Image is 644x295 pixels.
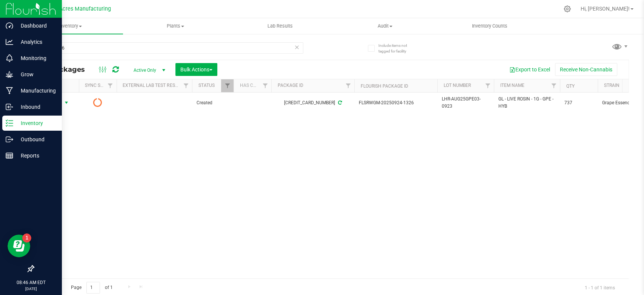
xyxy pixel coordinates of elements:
[6,54,13,62] inline-svg: Monitoring
[566,83,574,89] a: Qty
[6,71,13,78] inline-svg: Grow
[221,79,234,92] a: Filter
[85,83,114,88] a: Sync Status
[500,83,524,88] a: Item Name
[18,23,123,29] span: Inventory
[86,282,100,293] input: 1
[39,65,92,74] span: All Packages
[6,136,13,143] inline-svg: Outbound
[547,79,560,92] a: Filter
[13,54,58,63] p: Monitoring
[6,119,13,127] inline-svg: Inventory
[504,63,555,76] button: Export to Excel
[13,135,58,144] p: Outbound
[462,23,518,29] span: Inventory Counts
[277,83,303,88] a: Package ID
[123,18,228,34] a: Plants
[6,22,13,29] inline-svg: Dashboard
[333,23,437,29] span: Audit
[442,96,489,110] span: LHR-AUG25GPE03-0923
[563,5,572,12] div: Manage settings
[197,99,229,107] span: Created
[227,18,332,34] a: Lab Results
[6,38,13,46] inline-svg: Analytics
[33,42,303,54] input: Search Package ID, Item Name, SKU, Lot or Part Number...
[13,37,58,46] p: Analytics
[175,63,217,76] button: Bulk Actions
[437,18,542,34] a: Inventory Counts
[555,63,617,76] button: Receive Non-Cannabis
[62,97,71,108] span: select
[259,79,271,92] a: Filter
[332,18,437,34] a: Audit
[342,79,354,92] a: Filter
[43,6,111,12] span: Green Acres Manufacturing
[65,282,119,293] span: Page of 1
[604,83,619,88] a: Strain
[93,97,102,108] span: Pending Sync
[579,282,621,293] span: 1 - 1 of 1 items
[8,235,30,257] iframe: Resource center
[257,23,303,29] span: Lab Results
[13,119,58,128] p: Inventory
[6,103,13,111] inline-svg: Inbound
[359,99,433,107] span: FLSRWGM-20250924-1326
[13,21,58,30] p: Dashboard
[581,6,630,12] span: Hi, [PERSON_NAME]!
[6,87,13,94] inline-svg: Manufacturing
[6,152,13,159] inline-svg: Reports
[3,286,58,292] p: [DATE]
[443,83,470,88] a: Lot Number
[13,151,58,160] p: Reports
[13,86,58,95] p: Manufacturing
[294,42,300,52] span: Clear
[564,99,593,107] span: 737
[13,70,58,79] p: Grow
[360,83,408,89] a: Flourish Package ID
[198,83,214,88] a: Status
[18,18,123,34] a: Inventory
[104,79,117,92] a: Filter
[13,102,58,111] p: Inbound
[123,23,227,29] span: Plants
[180,66,212,73] span: Bulk Actions
[498,96,555,110] span: GL - LIVE ROSIN - 1G - GPE - HYB
[3,279,58,286] p: 08:46 AM EDT
[378,43,416,54] span: Include items not tagged for facility
[180,79,192,92] a: Filter
[337,100,342,105] span: Sync from Compliance System
[123,83,182,88] a: External Lab Test Result
[270,99,355,107] div: [CREDIT_CARD_NUMBER]
[234,79,271,93] th: Has COA
[481,79,494,92] a: Filter
[22,233,31,242] iframe: Resource center unread badge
